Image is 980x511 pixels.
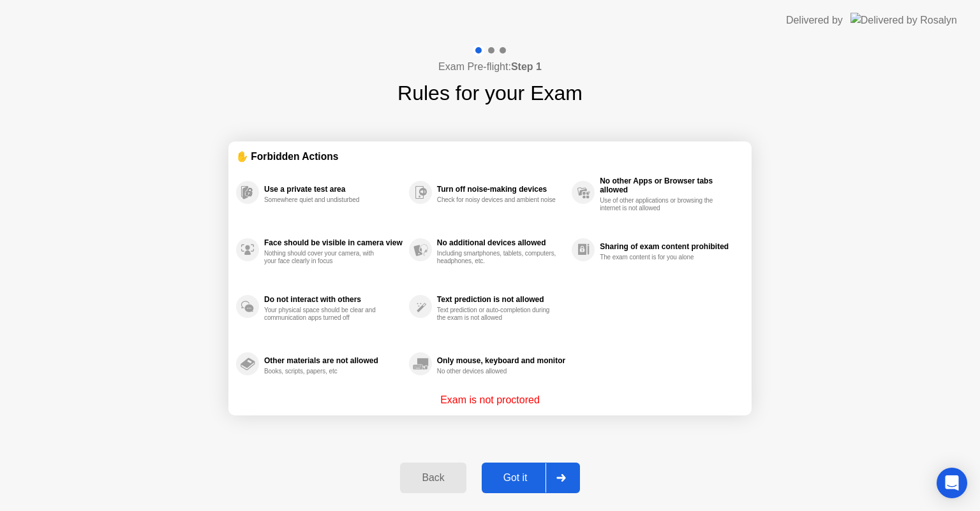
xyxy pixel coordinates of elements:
div: The exam content is for you alone [600,254,720,261]
div: Check for noisy devices and ambient noise [437,196,558,204]
div: ✋ Forbidden Actions [236,149,744,164]
div: Back [404,472,462,484]
div: Open Intercom Messenger [937,468,967,498]
div: Text prediction is not allowed [437,295,565,304]
div: Books, scripts, papers, etc [264,368,385,375]
div: Got it [486,472,546,484]
h4: Exam Pre-flight: [438,59,542,75]
div: Delivered by [786,13,843,28]
div: Sharing of exam content prohibited [600,242,738,251]
div: Somewhere quiet and undisturbed [264,196,385,204]
h1: Rules for your Exam [397,78,583,108]
div: Face should be visible in camera view [264,238,403,247]
div: Use of other applications or browsing the internet is not allowed [600,197,720,212]
div: No other devices allowed [437,368,558,375]
div: Other materials are not allowed [264,356,403,365]
p: Exam is not proctored [440,392,540,408]
div: Nothing should cover your camera, with your face clearly in focus [264,250,385,265]
div: No additional devices allowed [437,238,565,247]
div: Turn off noise-making devices [437,185,565,194]
div: Do not interact with others [264,295,403,304]
div: Text prediction or auto-completion during the exam is not allowed [437,306,558,322]
b: Step 1 [511,61,542,72]
button: Back [400,463,466,493]
div: No other Apps or Browser tabs allowed [600,176,738,194]
div: Use a private test area [264,185,403,194]
div: Including smartphones, tablets, computers, headphones, etc. [437,250,558,265]
div: Only mouse, keyboard and monitor [437,356,565,365]
img: Delivered by Rosalyn [850,13,957,27]
div: Your physical space should be clear and communication apps turned off [264,306,385,322]
button: Got it [482,463,580,493]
